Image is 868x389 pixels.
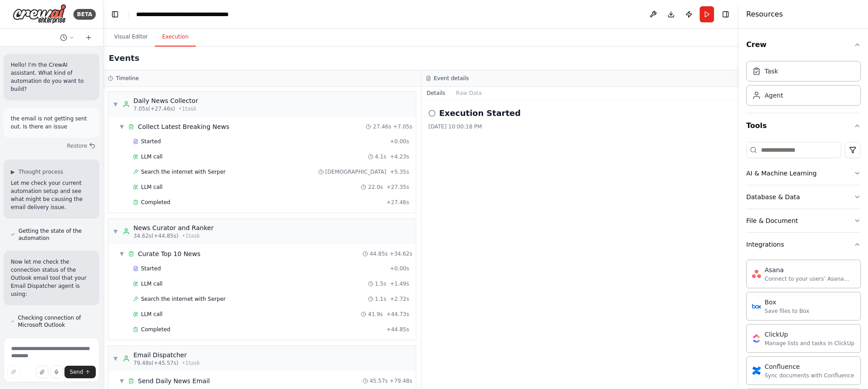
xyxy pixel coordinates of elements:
button: Click to speak your automation idea [50,366,63,378]
button: Details [421,87,451,99]
span: LLM call [141,153,162,160]
span: 1.1s [375,295,386,303]
span: + 4.23s [390,153,409,160]
span: 4.1s [375,153,386,160]
span: [DEMOGRAPHIC_DATA] [325,168,386,175]
button: Integrations [746,233,861,256]
span: Send Daily News Email [138,376,210,385]
p: Hello! I'm the CrewAI assistant. What kind of automation do you want to build? [11,61,92,93]
h4: Resources [746,9,783,20]
span: Completed [141,199,170,206]
span: 79.48s (+45.57s) [133,359,179,367]
nav: breadcrumb [136,10,229,19]
span: + 5.35s [390,168,409,175]
div: BETA [73,9,96,20]
span: + 0.00s [390,265,409,272]
div: Agent [765,91,783,100]
div: Confluence [765,362,854,371]
span: ▶ [11,168,15,175]
span: • 1 task [182,232,200,239]
div: News Curator and Ranker [133,223,214,232]
div: Email Dispatcher [133,351,200,359]
span: Started [141,265,161,272]
span: Thought process [18,168,63,175]
span: 27.46s [373,123,391,130]
span: Search the internet with Serper [141,295,226,303]
button: Upload files [36,366,48,378]
button: Visual Editor [107,28,155,47]
button: File & Document [746,209,861,232]
span: Getting the state of the automation [18,227,92,242]
span: 45.57s [370,377,388,385]
div: Crew [746,57,861,113]
button: Hide right sidebar [719,8,732,21]
span: Collect Latest Breaking News [138,122,229,131]
span: ▼ [113,228,118,235]
span: Curate Top 10 News [138,249,201,258]
span: Completed [141,326,170,333]
span: Search the internet with Serper [141,168,226,175]
h2: Execution Started [439,107,521,120]
span: ▼ [119,123,124,130]
div: Sync documents with Confluence [765,372,854,379]
h2: Events [109,52,139,64]
button: Restore [63,140,99,152]
span: LLM call [141,311,162,318]
span: + 0.00s [390,138,409,145]
span: • 1 task [182,359,200,367]
p: Let me check your current automation setup and see what might be causing the email delivery issue. [11,179,92,211]
span: ▼ [113,355,118,362]
button: Start a new chat [81,32,96,43]
h3: Timeline [116,75,139,82]
img: ClickUp [752,334,761,343]
span: ▼ [119,377,124,385]
button: Send [64,366,96,378]
span: 1.5s [375,280,386,287]
div: ClickUp [765,330,855,339]
div: File & Document [746,216,798,225]
button: Crew [746,32,861,57]
button: Improve this prompt [7,366,20,378]
span: + 34.62s [389,250,412,257]
div: Daily News Collector [133,96,198,105]
div: Manage lists and tasks in ClickUp [765,340,855,347]
span: ▼ [119,250,124,257]
h3: Event details [434,75,469,82]
span: ▼ [113,101,118,108]
div: Box [765,298,809,307]
p: Now let me check the connection status of the Outlook email tool that your Email Dispatcher agent... [11,258,92,298]
img: Asana [752,269,761,278]
div: Connect to your users’ Asana accounts [765,275,855,282]
div: AI & Machine Learning [746,169,817,178]
div: Asana [765,265,855,274]
button: Hide left sidebar [109,8,121,21]
img: Logo [13,4,66,24]
span: + 27.35s [386,184,409,191]
button: Execution [155,28,196,47]
span: LLM call [141,280,162,287]
span: + 27.46s [386,199,409,206]
span: 22.0s [368,184,383,191]
p: the email is not getting sent out. Is there an issue [11,115,92,131]
span: 44.85s [370,250,388,257]
button: Raw Data [451,87,487,99]
span: + 79.48s [389,377,412,385]
span: + 7.05s [393,123,412,130]
span: + 44.73s [386,311,409,318]
span: Started [141,138,161,145]
button: AI & Machine Learning [746,162,861,185]
div: Save files to Box [765,308,809,315]
span: 7.05s (+27.46s) [133,105,175,112]
span: + 1.49s [390,280,409,287]
img: Confluence [752,366,761,375]
span: Checking connection of Microsoft Outlook [18,314,92,329]
div: [DATE] 10:00:18 PM [428,123,732,130]
span: • 1 task [179,105,197,112]
span: + 2.72s [390,295,409,303]
span: 34.62s (+44.85s) [133,232,179,239]
span: 41.9s [368,311,383,318]
button: Tools [746,113,861,138]
span: LLM call [141,184,162,191]
div: Database & Data [746,192,800,201]
div: Task [765,67,778,76]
